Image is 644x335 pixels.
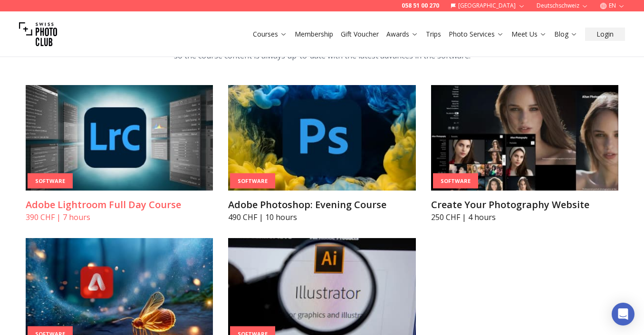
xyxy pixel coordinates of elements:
a: Adobe Lightroom Full Day CourseSoftwareAdobe Lightroom Full Day Course390 CHF | 7 hours [26,85,213,223]
a: Courses [253,29,287,39]
img: Create Your Photography Website [431,85,619,191]
a: Gift Voucher [341,29,379,39]
a: Create Your Photography WebsiteSoftwareCreate Your Photography Website250 CHF | 4 hours [431,85,619,223]
p: 490 CHF | 10 hours [228,211,416,223]
button: Photo Services [445,28,508,41]
span: Great photography doesn’t stop with the camera. Bring out the full magic of your photos with the ... [142,24,502,61]
div: Software [28,173,73,189]
button: Courses [249,28,291,41]
p: 250 CHF | 4 hours [431,211,619,223]
button: Gift Voucher [337,28,383,41]
h3: Adobe Lightroom Full Day Course [26,198,213,211]
button: Membership [291,28,337,41]
h3: Create Your Photography Website [431,198,619,211]
img: Adobe Lightroom Full Day Course [26,85,213,191]
a: Membership [295,29,333,39]
button: Trips [422,28,445,41]
a: Blog [554,29,577,39]
a: Photo Services [449,29,504,39]
img: Swiss photo club [19,15,57,53]
a: Trips [426,29,441,39]
a: Meet Us [511,29,547,39]
h3: Adobe Photoshop: Evening Course [228,198,416,211]
button: Login [585,28,625,41]
button: Awards [383,28,422,41]
p: 390 CHF | 7 hours [26,211,213,223]
img: Adobe Photoshop: Evening Course [228,85,416,191]
div: Software [433,173,478,189]
div: Open Intercom Messenger [612,303,634,325]
a: 058 51 00 270 [402,2,439,10]
button: Meet Us [508,28,550,41]
button: Blog [550,28,581,41]
a: Awards [386,29,418,39]
div: Software [230,173,275,189]
a: Adobe Photoshop: Evening CourseSoftwareAdobe Photoshop: Evening Course490 CHF | 10 hours [228,85,416,223]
